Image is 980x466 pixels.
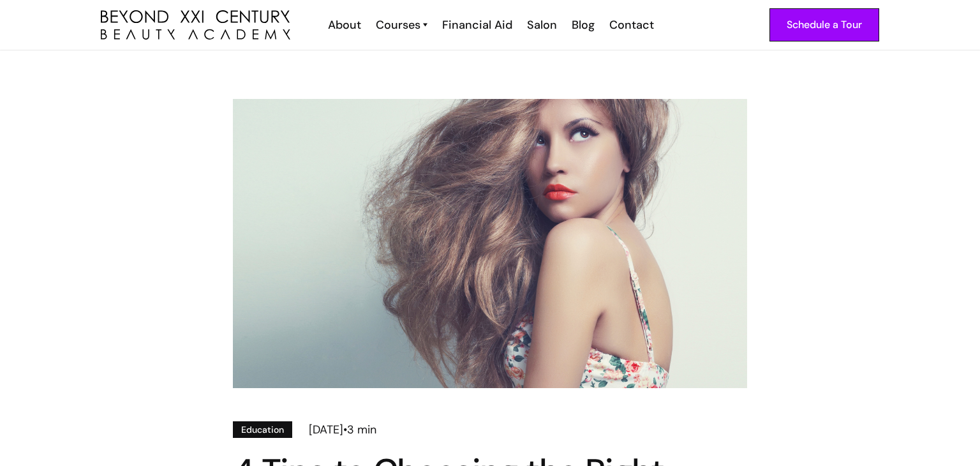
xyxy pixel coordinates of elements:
[343,421,347,438] div: •
[519,17,563,33] a: Salon
[347,421,376,438] div: 3 min
[328,17,361,33] div: About
[376,17,427,33] a: Courses
[233,421,292,438] a: Education
[527,17,557,33] div: Salon
[442,17,512,33] div: Financial Aid
[563,17,601,33] a: Blog
[309,421,343,438] div: [DATE]
[787,17,862,33] div: Schedule a Tour
[434,17,519,33] a: Financial Aid
[609,17,654,33] div: Contact
[601,17,660,33] a: Contact
[769,8,879,41] a: Schedule a Tour
[241,423,284,437] div: Education
[101,10,290,40] a: home
[320,17,367,33] a: About
[233,99,747,388] img: Los Angeles beauty school student
[101,10,290,40] img: beyond 21st century beauty academy logo
[376,17,420,33] div: Courses
[572,17,595,33] div: Blog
